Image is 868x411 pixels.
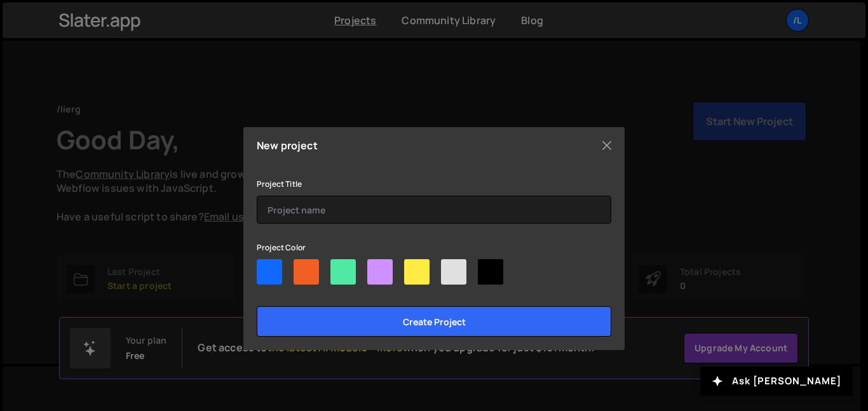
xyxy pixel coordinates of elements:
[257,140,318,151] h5: New project
[597,136,616,155] button: Close
[257,178,302,191] label: Project Title
[257,196,611,224] input: Project name
[700,367,853,396] button: Ask [PERSON_NAME]
[257,306,611,337] input: Create project
[257,241,306,254] label: Project Color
